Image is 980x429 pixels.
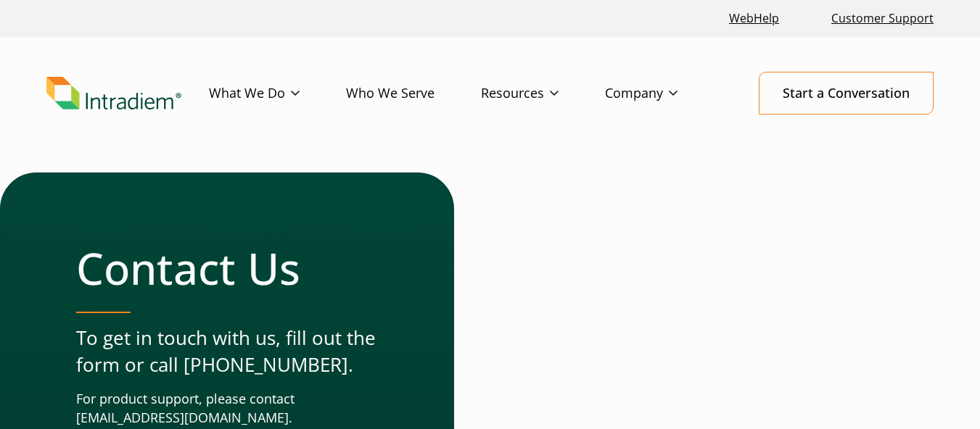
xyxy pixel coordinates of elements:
[76,325,396,379] p: To get in touch with us, fill out the form or call [PHONE_NUMBER].
[605,72,724,114] a: Company
[825,3,939,34] a: Customer Support
[76,242,396,294] h1: Contact Us
[76,390,396,428] p: For product support, please contact [EMAIL_ADDRESS][DOMAIN_NAME].
[759,72,934,114] a: Start a Conversation
[723,3,785,34] a: Link opens in a new window
[46,77,209,110] a: Link to homepage of Intradiem
[481,72,605,114] a: Resources
[46,77,181,110] img: Intradiem
[346,72,481,114] a: Who We Serve
[209,72,346,114] a: What We Do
